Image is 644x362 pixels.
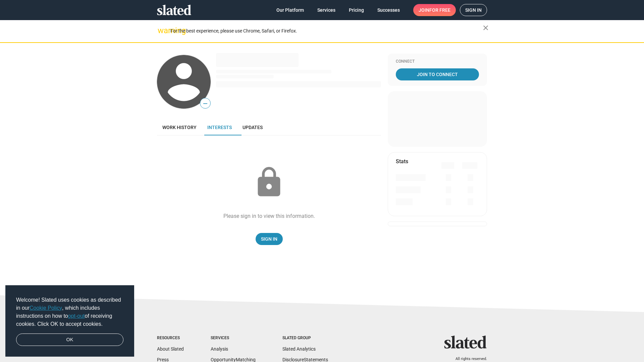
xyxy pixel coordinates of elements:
a: Joinfor free [413,4,456,16]
span: Join [419,4,450,16]
a: Updates [237,119,268,135]
span: Work history [162,125,197,130]
a: Interests [202,119,237,135]
a: Successes [372,4,405,16]
span: Updates [243,125,263,130]
span: — [200,99,210,108]
span: Welcome! Slated uses cookies as described in our , which includes instructions on how to of recei... [16,296,123,328]
a: opt-out [68,313,85,319]
a: Analysis [211,346,228,352]
div: Resources [157,336,184,341]
div: Connect [396,59,479,64]
span: Pricing [349,4,364,16]
a: Join To Connect [396,68,479,80]
mat-icon: lock [252,166,286,199]
a: About Slated [157,346,184,352]
a: Cookie Policy [30,305,62,311]
span: Sign In [261,233,277,245]
a: Pricing [343,4,369,16]
div: Slated Group [282,336,328,341]
a: Sign in [460,4,487,16]
span: Interests [207,125,232,130]
div: Services [211,336,256,341]
div: For the best experience, please use Chrome, Safari, or Firefox. [170,26,483,36]
mat-card-title: Stats [396,158,408,165]
span: Our Platform [276,4,304,16]
mat-icon: close [482,24,490,32]
mat-icon: warning [158,26,166,35]
span: Services [317,4,335,16]
a: Slated Analytics [282,346,316,352]
span: Successes [377,4,400,16]
a: Services [312,4,341,16]
a: Sign In [256,233,283,245]
div: cookieconsent [5,285,134,357]
span: Sign in [465,4,482,16]
span: for free [429,4,450,16]
a: dismiss cookie message [16,334,123,346]
a: Work history [157,119,202,135]
span: Join To Connect [397,68,478,80]
div: Please sign in to view this information. [223,213,315,220]
a: Our Platform [271,4,309,16]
